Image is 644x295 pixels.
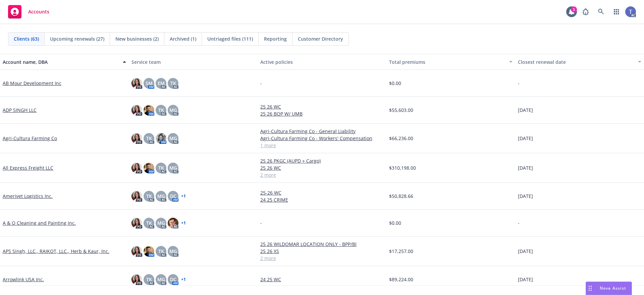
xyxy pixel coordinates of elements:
[129,54,258,70] button: Service team
[3,107,37,114] a: ADP SINGH LLC
[389,193,413,200] span: $50,828.66
[144,163,154,173] img: photo
[586,282,632,295] button: Nova Assist
[158,80,165,87] span: EM
[518,80,520,87] span: -
[389,135,413,142] span: $66,236.00
[518,276,533,283] span: [DATE]
[518,193,533,200] span: [DATE]
[207,35,253,42] span: Untriaged files (111)
[158,107,164,114] span: TK
[260,110,384,117] a: 25 26 BOP W/ UMB
[260,164,384,171] a: 25 26 WC
[181,194,186,198] a: + 1
[518,219,520,226] span: -
[3,164,53,171] a: All Express Freight LLC
[131,58,255,66] div: Service team
[260,276,384,283] a: 24 25 WC
[5,2,52,21] a: Accounts
[157,193,165,200] span: MG
[131,191,142,202] img: photo
[518,135,533,142] span: [DATE]
[260,219,262,226] span: -
[169,164,177,171] span: MG
[389,276,413,283] span: $89,224.00
[586,282,594,295] div: Drag to move
[170,276,176,283] span: DC
[260,80,262,87] span: -
[260,128,384,135] a: Agri-Cultura Farming Co - General Liability
[625,6,636,17] img: photo
[579,5,592,18] a: Report a Bug
[170,80,176,87] span: TK
[168,218,178,228] img: photo
[169,107,177,114] span: MG
[170,35,196,42] span: Archived (1)
[131,163,142,173] img: photo
[260,241,384,248] a: 25 26 WILDOMAR LOCATION ONLY - BPP/BI
[131,133,142,144] img: photo
[515,54,644,70] button: Closest renewal date
[50,35,104,42] span: Upcoming renewals (27)
[518,248,533,255] span: [DATE]
[386,54,515,70] button: Total premiums
[518,164,533,171] span: [DATE]
[115,35,159,42] span: New businesses (2)
[131,78,142,89] img: photo
[3,58,119,66] div: Account name, DBA
[389,80,401,87] span: $0.00
[389,248,413,255] span: $17,257.00
[389,164,416,171] span: $310,198.00
[3,135,57,142] a: Agri-Cultura Farming Co
[157,219,165,226] span: MG
[157,276,165,283] span: MG
[131,105,142,116] img: photo
[260,171,384,178] a: 2 more
[131,274,142,285] img: photo
[260,103,384,110] a: 25 26 WC
[518,107,533,114] span: [DATE]
[389,219,401,226] span: $0.00
[389,107,413,114] span: $55,603.00
[131,246,142,257] img: photo
[3,276,44,283] a: Arrowlink USA Inc.
[298,35,343,42] span: Customer Directory
[169,135,177,142] span: MG
[156,133,166,144] img: photo
[260,142,384,149] a: 1 more
[146,219,152,226] span: TK
[260,196,384,203] a: 24 25 CRIME
[260,189,384,196] a: 25-26 WC
[169,248,177,255] span: MG
[146,135,152,142] span: TK
[28,9,49,14] span: Accounts
[14,35,39,42] span: Clients (63)
[170,193,176,200] span: DC
[158,248,164,255] span: TK
[158,164,164,171] span: TK
[131,218,142,228] img: photo
[600,285,626,291] span: Nova Assist
[181,278,186,282] a: + 1
[260,58,384,66] div: Active policies
[3,193,53,200] a: Amerivet Logistics Inc.
[260,248,384,255] a: 25 26 XS
[146,193,152,200] span: TK
[146,276,152,283] span: TK
[3,248,109,255] a: APS Singh, LLC., RAIKOT, LLC., Herb & Kaur, Inc.
[144,246,154,257] img: photo
[3,219,76,226] a: A & O Cleaning and Painting Inc.
[571,6,577,12] div: 1
[181,221,186,225] a: + 1
[258,54,386,70] button: Active policies
[146,80,153,87] span: SM
[594,5,608,18] a: Search
[610,5,623,18] a: Switch app
[260,157,384,164] a: 25 26 PKGC (AUPD + Cargo)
